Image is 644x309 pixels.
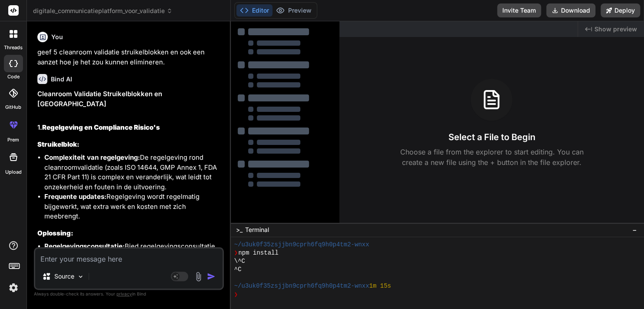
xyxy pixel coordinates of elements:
[245,225,269,234] span: Terminal
[369,282,391,290] span: 1m 15s
[37,229,73,237] strong: Oplossing:
[6,280,21,295] img: settings
[448,131,535,143] h3: Select a File to Begin
[234,257,245,265] span: \^C
[594,25,637,34] span: Show preview
[193,272,203,282] img: attachment
[234,249,239,257] span: ❯
[44,153,222,192] li: De regelgeving rond cleanroomvalidatie (zoals ISO 14644, GMP Annex 1, FDA 21 CFR Part 11) is comp...
[44,153,140,161] strong: Complexiteit van regelgeving:
[51,75,72,84] h6: Bind AI
[7,73,20,81] label: code
[54,272,74,281] p: Source
[272,4,315,17] button: Preview
[631,223,639,237] button: −
[5,104,21,111] label: GitHub
[44,192,222,222] li: Regelgeving wordt regelmatig bijgewerkt, wat extra werk en kosten met zich meebrengt.
[44,192,106,201] strong: Frequente updates:
[44,242,222,271] li: Bied regelgevingsconsultatie aan om klanten te helpen begrijpen en voldoen aan de meest recente e...
[234,265,242,274] span: ^C
[33,7,173,15] span: digitale_communicatieplatform_voor_validatie
[601,3,640,17] button: Deploy
[236,4,272,17] button: Editor
[632,225,637,234] span: −
[234,291,239,299] span: ❯
[5,168,22,176] label: Upload
[37,47,222,67] p: geef 5 cleanroom validatie struikelblokken en ook een aanzet hoe je het zou kunnen elimineren.
[34,290,224,298] p: Always double-check its answers. Your in Bind
[37,89,222,109] h1: Cleanroom Validatie Struikelblokken en [GEOGRAPHIC_DATA]
[44,242,125,250] strong: Regelgevingsconsultatie:
[4,44,23,51] label: threads
[77,273,84,280] img: Pick Models
[497,3,541,17] button: Invite Team
[42,123,160,131] strong: Regelgeving en Compliance Risico's
[546,3,595,17] button: Download
[234,282,369,290] span: ~/u3uk0f35zsjjbn9cprh6fq9h0p4tm2-wnxx
[238,249,278,257] span: npm install
[116,291,132,296] span: privacy
[51,33,63,41] h6: You
[234,241,369,249] span: ~/u3uk0f35zsjjbn9cprh6fq9h0p4tm2-wnxx
[236,225,242,234] span: >_
[394,147,589,168] p: Choose a file from the explorer to start editing. You can create a new file using the + button in...
[7,136,19,144] label: prem
[37,140,80,148] strong: Struikelblok:
[207,272,216,281] img: icon
[37,123,222,133] h2: 1.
